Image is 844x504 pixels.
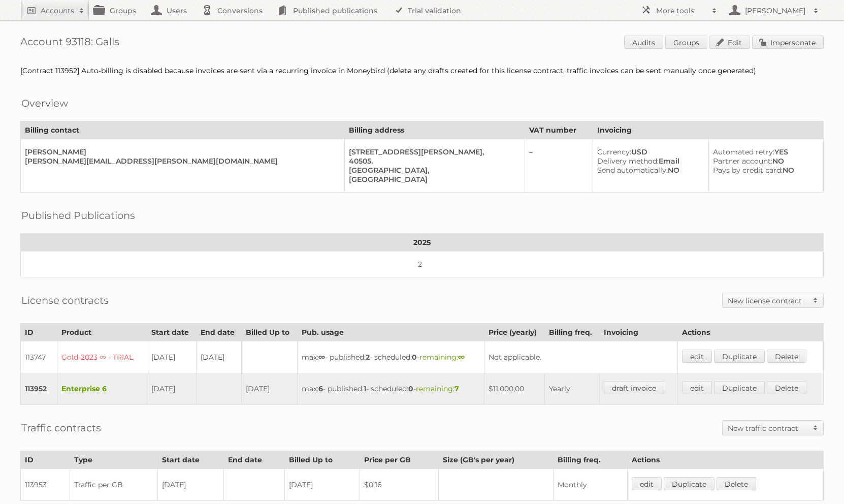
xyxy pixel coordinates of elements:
td: 113952 [21,373,57,405]
td: $11.000,00 [484,373,544,405]
td: [DATE] [196,341,241,373]
td: 113953 [21,469,70,501]
span: Send automatically: [597,166,668,175]
span: Pays by credit card: [713,166,783,175]
h2: Traffic contracts [21,420,101,435]
span: Delivery method: [597,156,659,166]
div: 40505, [349,156,516,166]
a: Duplicate [664,477,715,490]
div: [STREET_ADDRESS][PERSON_NAME], [349,147,516,156]
td: 113747 [21,341,57,373]
div: [GEOGRAPHIC_DATA], [349,166,516,175]
td: Gold-2023 ∞ - TRIAL [57,341,147,373]
td: $0,16 [360,469,439,501]
th: Billing contact [21,121,345,139]
strong: ∞ [458,353,465,362]
strong: 7 [455,384,459,393]
th: Billed Up to [242,324,298,341]
td: max: - published: - scheduled: - [297,373,484,405]
td: Not applicable. [484,341,677,373]
span: remaining: [416,384,459,393]
a: Groups [665,36,707,49]
th: Invoicing [600,324,677,341]
th: Start date [158,451,224,469]
th: Price (yearly) [484,324,544,341]
div: NO [597,166,700,175]
span: remaining: [419,353,465,362]
td: 2 [21,251,824,277]
th: Actions [627,451,823,469]
h2: Published Publications [21,208,135,223]
div: NO [713,156,815,166]
td: – [525,139,593,193]
td: Monthly [554,469,628,501]
a: edit [682,381,712,394]
th: ID [21,451,70,469]
th: Billing freq. [554,451,628,469]
a: Delete [767,350,806,363]
th: Price per GB [360,451,439,469]
a: Audits [624,36,663,49]
a: edit [632,477,662,490]
strong: 1 [364,384,366,393]
strong: ∞ [318,353,325,362]
a: Delete [717,477,756,490]
a: Impersonate [752,36,824,49]
div: [PERSON_NAME][EMAIL_ADDRESS][PERSON_NAME][DOMAIN_NAME] [25,156,336,166]
h2: [PERSON_NAME] [742,6,808,16]
h2: License contracts [21,293,109,308]
th: VAT number [525,121,593,139]
th: 2025 [21,234,824,251]
span: Automated retry: [713,147,774,156]
th: Billed Up to [285,451,360,469]
a: Duplicate [714,381,765,394]
td: [DATE] [158,469,224,501]
td: Yearly [544,373,600,405]
span: Currency: [597,147,631,156]
th: End date [196,324,241,341]
a: edit [682,350,712,363]
h2: New license contract [728,296,808,306]
th: Start date [147,324,196,341]
th: Product [57,324,147,341]
strong: 6 [318,384,323,393]
td: [DATE] [242,373,298,405]
th: End date [224,451,285,469]
strong: 2 [366,353,370,362]
div: [GEOGRAPHIC_DATA] [349,175,516,184]
a: Duplicate [714,350,765,363]
th: Pub. usage [297,324,484,341]
td: Traffic per GB [70,469,158,501]
h1: Account 93118: Galls [20,36,824,51]
th: ID [21,324,57,341]
div: [Contract 113952] Auto-billing is disabled because invoices are sent via a recurring invoice in M... [20,66,824,75]
strong: 0 [408,384,413,393]
a: draft invoice [604,381,664,394]
th: Size (GB's per year) [439,451,554,469]
div: [PERSON_NAME] [25,147,336,156]
td: max: - published: - scheduled: - [297,341,484,373]
h2: More tools [656,6,707,16]
span: Toggle [808,293,823,307]
td: [DATE] [285,469,360,501]
h2: New traffic contract [728,423,808,433]
a: Delete [767,381,806,394]
h2: Accounts [41,6,74,16]
th: Billing freq. [544,324,600,341]
th: Invoicing [593,121,824,139]
h2: Overview [21,96,68,111]
div: YES [713,147,815,156]
div: NO [713,166,815,175]
th: Type [70,451,158,469]
td: [DATE] [147,373,196,405]
div: Email [597,156,700,166]
div: USD [597,147,700,156]
strong: 0 [412,353,417,362]
th: Billing address [345,121,525,139]
td: Enterprise 6 [57,373,147,405]
a: Edit [709,36,750,49]
span: Toggle [808,421,823,435]
span: Partner account: [713,156,772,166]
th: Actions [677,324,823,341]
a: New license contract [723,293,823,307]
